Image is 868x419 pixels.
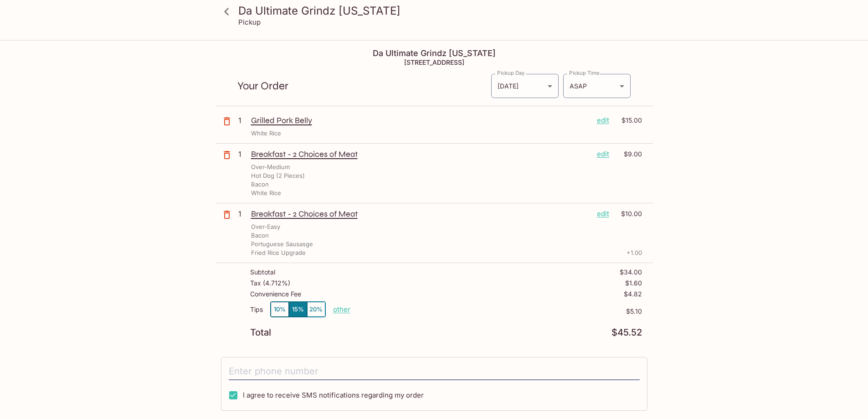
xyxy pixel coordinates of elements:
[251,222,280,231] p: Over-Easy
[271,302,289,317] button: 10%
[250,269,275,276] p: Subtotal
[251,163,290,171] p: Over-Medium
[624,290,642,298] p: $4.82
[238,149,247,159] p: 1
[229,363,640,380] input: Enter phone number
[625,279,642,287] p: $1.60
[216,48,653,58] h4: Da Ultimate Grindz [US_STATE]
[611,328,642,337] p: $45.52
[333,305,350,314] button: other
[250,306,263,313] p: Tips
[615,149,642,159] p: $9.00
[597,149,609,159] p: edit
[615,209,642,219] p: $10.00
[251,115,590,125] p: Grilled Pork Belly
[250,290,301,298] p: Convenience Fee
[289,302,307,317] button: 15%
[238,4,646,18] h3: Da Ultimate Grindz [US_STATE]
[250,279,290,287] p: Tax ( 4.712% )
[251,171,305,180] p: Hot Dog (2 Pieces)
[237,82,491,90] p: Your Order
[251,209,590,219] p: Breakfast - 2 Choices of Meat
[497,69,524,77] label: Pickup Day
[251,240,313,248] p: Portuguese Sausasge
[251,189,281,197] p: White Rice
[251,231,269,240] p: Bacon
[620,269,642,276] p: $34.00
[250,328,271,337] p: Total
[597,209,609,219] p: edit
[243,391,424,399] span: I agree to receive SMS notifications regarding my order
[350,308,642,315] p: $5.10
[627,248,642,257] p: + 1.00
[251,149,590,159] p: Breakfast - 2 Choices of Meat
[569,69,600,77] label: Pickup Time
[251,180,269,189] p: Bacon
[597,115,609,125] p: edit
[307,302,325,317] button: 20%
[563,74,631,98] div: ASAP
[238,18,261,26] p: Pickup
[238,115,247,125] p: 1
[251,129,281,138] p: White Rice
[251,248,306,257] p: Fried Rice Upgrade
[238,209,247,219] p: 1
[615,115,642,125] p: $15.00
[216,58,653,66] h5: [STREET_ADDRESS]
[491,74,559,98] div: [DATE]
